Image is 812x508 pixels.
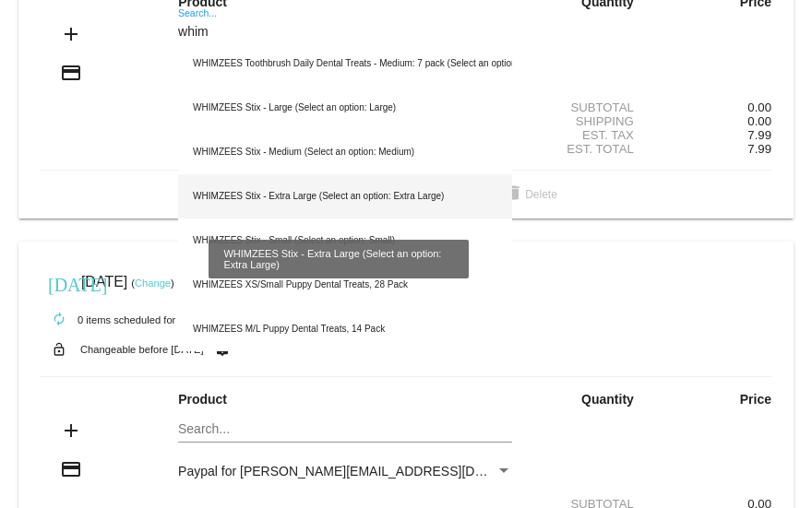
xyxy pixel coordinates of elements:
[60,458,82,480] mat-icon: credit_card
[178,307,512,351] div: WHIMZEES M/L Puppy Dental Treats, 14 Pack
[48,337,70,361] mat-icon: lock_open
[178,41,512,86] div: WHIMZEES Toothbrush Daily Dental Treats - Medium: 7 pack (Select an option: Medium: 7 pack)
[650,100,771,114] div: 0.00
[178,130,512,174] div: WHIMZEES Stix - Medium (Select an option: Medium)
[747,114,771,128] span: 0.00
[581,392,634,407] strong: Quantity
[503,183,525,206] mat-icon: delete
[503,188,557,201] span: Delete
[528,128,650,142] div: Est. Tax
[60,419,82,442] mat-icon: add
[178,464,512,478] mat-select: Payment Method
[60,62,82,84] mat-icon: credit_card
[131,278,174,289] small: ( )
[528,142,650,156] div: Est. Total
[48,309,70,331] mat-icon: autorenew
[178,392,227,407] strong: Product
[528,100,650,114] div: Subtotal
[41,314,245,325] small: 0 items scheduled for Every 4 weeks
[178,174,512,219] div: WHIMZEES Stix - Extra Large (Select an option: Extra Large)
[528,114,650,128] div: Shipping
[178,422,512,437] input: Search...
[135,278,171,289] a: Change
[178,25,512,40] input: Search...
[178,263,512,307] div: WHIMZEES XS/Small Puppy Dental Treats, 28 Pack
[178,86,512,130] div: WHIMZEES Stix - Large (Select an option: Large)
[48,272,70,294] mat-icon: [DATE]
[80,344,204,355] small: Changeable before [DATE]
[740,392,771,407] strong: Price
[488,178,572,211] button: Delete
[178,219,512,263] div: WHIMZEES Stix - Small (Select an option: Small)
[747,142,771,156] span: 7.99
[747,128,771,142] span: 7.99
[178,464,565,478] span: Paypal for [PERSON_NAME][EMAIL_ADDRESS][DOMAIN_NAME]
[60,23,82,45] mat-icon: add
